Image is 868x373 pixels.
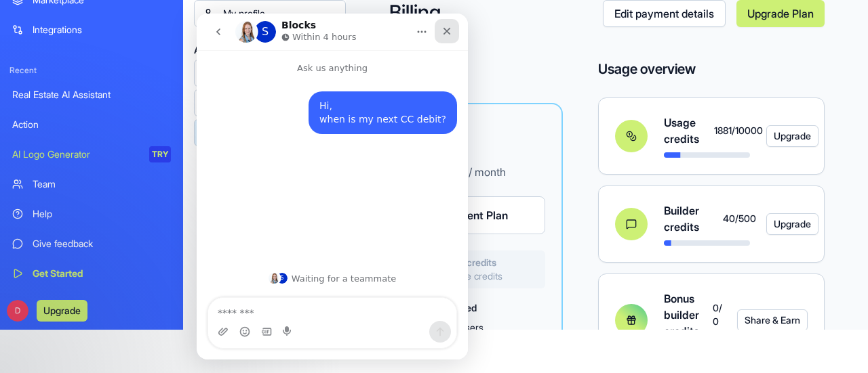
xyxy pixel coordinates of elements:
[37,300,87,322] button: Upgrade
[4,81,179,108] a: Real Estate AI Assistant
[4,260,179,287] a: Get Started
[714,124,749,137] span: 1881 / 10000
[418,256,534,269] span: 500 builder credits
[4,111,179,138] a: Action
[12,118,171,131] div: Action
[4,16,179,43] a: Integrations
[766,125,818,147] button: Upgrade
[664,202,723,235] span: Builder credits
[466,164,506,180] p: / month
[407,196,545,234] button: Current Plan
[723,212,749,225] span: 40 / 500
[766,213,791,235] a: Upgrade
[4,141,179,168] a: AI Logo GeneratorTRY
[766,125,791,147] a: Upgrade
[737,309,808,331] button: Share & Earn
[407,120,545,142] h3: Pro
[598,60,696,79] h4: Usage overview
[194,60,346,87] a: My account
[149,146,171,162] div: TRY
[4,65,179,76] span: Recent
[194,43,346,57] span: Admin
[4,230,179,257] a: Give feedback
[223,7,337,20] div: My profile
[33,237,171,250] div: Give feedback
[12,88,171,102] div: Real Estate AI Assistant
[664,290,713,339] span: Bonus builder credits
[33,177,171,191] div: Team
[713,301,721,328] span: 0 / 0
[766,213,818,235] button: Upgrade
[194,89,346,116] a: Members
[389,60,563,79] h4: Plan
[194,119,346,146] a: Billing
[197,14,468,359] iframe: Intercom live chat
[33,207,171,221] div: Help
[12,148,140,161] div: AI Logo Generator
[33,267,171,280] div: Get Started
[37,303,87,317] a: Upgrade
[4,200,179,227] a: Help
[418,269,534,283] span: 10000 usage credits
[233,307,254,329] button: Send a message…
[7,300,28,322] span: D
[664,114,714,147] span: Usage credits
[4,171,179,198] a: Team
[33,23,171,37] div: Integrations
